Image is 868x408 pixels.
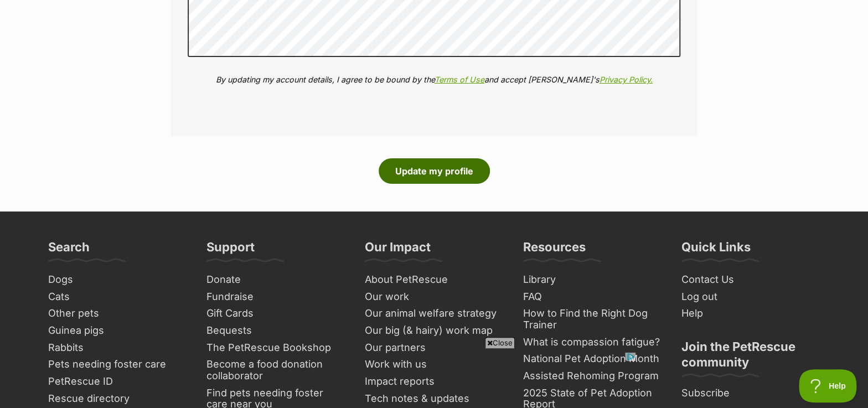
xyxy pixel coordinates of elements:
a: Our work [360,288,508,306]
a: Help [677,305,824,322]
a: Our big (& hairy) work map [360,322,508,339]
a: Become a food donation collaborator [202,356,349,384]
h3: Search [48,239,90,261]
a: Guinea pigs [44,322,191,339]
iframe: Advertisement [232,353,635,402]
h3: Our Impact [365,239,431,261]
h3: Resources [523,239,586,261]
a: Donate [202,271,349,288]
a: Dogs [44,271,191,288]
p: By updating my account details, I agree to be bound by the and accept [PERSON_NAME]'s [188,74,680,85]
a: Other pets [44,305,191,322]
a: Pets needing foster care [44,356,191,373]
a: Bequests [202,322,349,339]
a: Our animal welfare strategy [360,305,508,322]
h3: Support [206,239,255,261]
a: FAQ [519,288,666,306]
button: Update my profile [379,158,490,184]
a: Library [519,271,666,288]
a: PetRescue ID [44,373,191,390]
a: Rabbits [44,339,191,357]
a: Contact Us [677,271,824,288]
span: Close [485,337,515,348]
a: Terms of Use [435,75,484,84]
a: The PetRescue Bookshop [202,339,349,357]
a: Privacy Policy. [600,75,653,84]
a: About PetRescue [360,271,508,288]
a: How to Find the Right Dog Trainer [519,305,666,333]
iframe: Help Scout Beacon - Open [799,369,857,402]
a: Cats [44,288,191,306]
a: Gift Cards [202,305,349,322]
h3: Join the PetRescue community [681,339,820,376]
a: Log out [677,288,824,306]
a: Our partners [360,339,508,357]
h3: Quick Links [681,239,751,261]
a: Rescue directory [44,390,191,407]
a: Subscribe [677,385,824,402]
a: Fundraise [202,288,349,306]
a: What is compassion fatigue? [519,334,666,351]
